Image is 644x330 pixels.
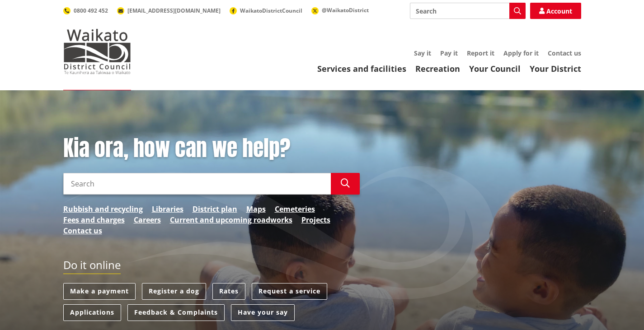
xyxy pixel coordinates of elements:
a: Fees and charges [63,214,125,225]
a: Projects [301,214,330,225]
a: Rates [212,283,245,300]
span: [EMAIL_ADDRESS][DOMAIN_NAME] [127,7,221,14]
span: 0800 492 452 [74,7,108,14]
input: Search input [410,3,526,19]
a: 0800 492 452 [63,7,108,14]
a: Say it [414,49,431,57]
a: Make a payment [63,283,136,300]
a: Have your say [231,304,295,321]
input: Search input [63,173,331,195]
a: Contact us [548,49,581,57]
img: Waikato District Council - Te Kaunihera aa Takiwaa o Waikato [63,29,131,74]
h2: Do it online [63,259,121,274]
a: Report it [467,49,494,57]
a: Feedback & Complaints [127,304,225,321]
span: WaikatoDistrictCouncil [240,7,302,14]
a: Account [530,3,581,19]
a: Register a dog [142,283,206,300]
a: Your Council [469,63,521,74]
a: Cemeteries [275,204,315,214]
span: @WaikatoDistrict [322,6,369,14]
a: Maps [246,204,266,214]
a: District plan [193,204,237,214]
a: Apply for it [503,49,539,57]
h1: Kia ora, how can we help? [63,135,360,162]
a: Pay it [440,49,458,57]
a: Libraries [152,204,183,214]
a: Careers [134,214,161,225]
a: Current and upcoming roadworks [170,214,292,225]
a: Recreation [415,63,460,74]
a: WaikatoDistrictCouncil [230,7,302,14]
a: Services and facilities [317,63,406,74]
a: Contact us [63,225,102,236]
a: [EMAIL_ADDRESS][DOMAIN_NAME] [117,7,221,14]
a: Rubbish and recycling [63,204,143,214]
a: Request a service [252,283,327,300]
a: Your District [530,63,581,74]
a: @WaikatoDistrict [311,6,369,14]
a: Applications [63,304,121,321]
